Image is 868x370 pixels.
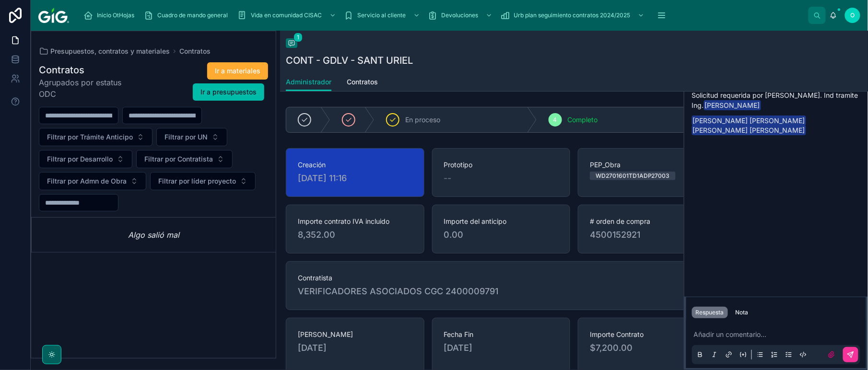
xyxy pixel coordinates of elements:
[128,229,179,241] em: Algo salió mal
[286,54,413,67] h1: CONT - GDLV - SANT URIEL
[39,172,146,190] button: Seleccionar botón
[444,172,452,185] span: --
[590,160,704,170] span: PEP_Obra
[851,12,855,19] span: O
[47,154,113,164] span: Filtrar por Desarrollo
[444,341,559,355] span: [DATE]
[200,87,257,97] span: Ir a presupuestos
[425,7,497,24] a: Devoluciones
[444,330,559,339] span: Fecha Fin
[590,341,704,355] span: $7,200.00
[39,150,132,168] button: Seleccionar botón
[286,38,297,50] button: 1
[215,66,260,76] span: Ir a materiales
[736,309,749,316] div: Nota
[207,62,268,80] button: Ir a materiales
[590,330,704,339] span: Importe Contrato
[298,172,412,185] span: [DATE] 11:16
[47,176,127,186] span: Filtrar por Admn de Obra
[692,116,806,126] span: [PERSON_NAME] [PERSON_NAME]
[286,73,331,92] a: Administrador
[50,46,170,56] span: Presupuestos, contratos y materiales
[235,7,341,24] a: Vida en comunidad CISAC
[444,228,559,242] span: 0.00
[347,73,378,92] a: Contratos
[293,33,303,42] span: 1
[692,307,728,318] button: Respuesta
[47,132,133,142] span: Filtrar por Trámite Anticipo
[347,77,378,87] span: Contratos
[164,132,208,142] span: Filtrar por UN
[157,12,228,19] span: Cuadro de mando general
[77,5,809,26] div: Contenido desplazable
[179,46,211,56] a: Contratos
[39,46,170,56] a: Presupuestos, contratos y materiales
[514,12,630,19] span: Urb plan seguimiento contratos 2024/2025
[590,217,704,226] span: # orden de compra
[497,7,649,24] a: Urb plan seguimiento contratos 2024/2025
[150,172,256,190] button: Seleccionar botón
[704,100,761,110] span: [PERSON_NAME]
[357,12,406,19] span: Servicio al cliente
[298,217,412,226] span: Importe contrato IVA incluido
[444,160,559,170] span: Prototipo
[286,77,331,87] span: Administrador
[590,228,704,242] span: 4500152921
[158,176,236,186] span: Filtrar por líder proyecto
[39,77,132,100] span: Agrupados por estatus ODC
[39,128,152,146] button: Seleccionar botón
[341,7,425,24] a: Servicio al cliente
[251,12,322,19] span: Vida en comunidad CISAC
[441,12,478,19] span: Devoluciones
[298,285,498,298] span: VERIFICADORES ASOCIADOS CGC 2400009791
[298,330,412,339] span: [PERSON_NAME]
[444,217,559,226] span: Importe del anticipo
[156,128,227,146] button: Seleccionar botón
[553,116,557,124] span: 4
[136,150,233,168] button: Seleccionar botón
[193,83,264,101] button: Ir a presupuestos
[298,273,850,283] span: Contratista
[732,307,752,318] button: Nota
[298,341,412,355] span: [DATE]
[596,172,670,180] div: WD2701601TD1ADP27003
[298,160,412,170] span: Creación
[692,90,860,110] p: Solicitud requerida por [PERSON_NAME]. Ind tramite Ing.
[39,63,132,77] h1: Contratos
[298,228,412,242] span: 8,352.00
[141,7,235,24] a: Cuadro de mando general
[144,154,213,164] span: Filtrar por Contratista
[692,125,806,135] span: [PERSON_NAME] [PERSON_NAME]
[38,8,69,23] img: Logotipo de la aplicación
[97,12,134,19] span: Inicio OtHojas
[81,7,141,24] a: Inicio OtHojas
[405,115,440,125] span: En proceso
[568,115,598,125] span: Completo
